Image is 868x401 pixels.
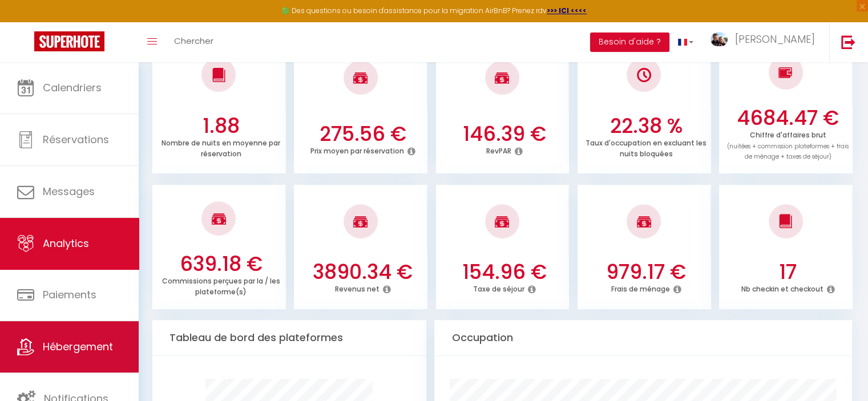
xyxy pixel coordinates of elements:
[442,260,566,284] h3: 154.96 €
[584,260,708,284] h3: 979.17 €
[162,136,280,159] p: Nombre de nuits en moyenne par réservation
[43,184,95,199] span: Messages
[301,122,425,146] h3: 275.56 €
[735,32,815,46] span: [PERSON_NAME]
[590,33,669,52] button: Besoin d'aide ?
[486,144,511,156] p: RevPAR
[778,66,793,79] img: NO IMAGE
[611,282,670,294] p: Frais de ménage
[43,287,96,302] span: Paiements
[43,80,102,95] span: Calendriers
[727,128,849,161] p: Chiffre d'affaires brut
[34,31,104,51] img: Super Booking
[43,339,113,354] span: Hébergement
[584,114,708,138] h3: 22.38 %
[43,236,89,250] span: Analytics
[165,22,222,62] a: Chercher
[310,144,403,156] p: Prix moyen par réservation
[726,260,850,284] h3: 17
[152,320,426,356] div: Tableau de bord des plateformes
[710,33,728,47] img: ...
[586,136,706,159] p: Taux d'occupation en excluant les nuits bloquées
[726,106,850,130] h3: 4684.47 €
[547,6,587,15] a: >>> ICI <<<<
[841,35,855,49] img: logout
[727,142,849,161] span: (nuitées + commission plateformes + frais de ménage + taxes de séjour)
[334,282,379,294] p: Revenus net
[162,274,280,297] p: Commissions perçues par la / les plateforme(s)
[741,282,823,294] p: Nb checkin et checkout
[702,22,829,62] a: ... [PERSON_NAME]
[473,282,524,294] p: Taxe de séjour
[301,260,425,284] h3: 3890.34 €
[159,252,283,276] h3: 639.18 €
[637,68,651,82] img: NO IMAGE
[442,122,566,146] h3: 146.39 €
[434,320,852,356] div: Occupation
[159,114,283,138] h3: 1.88
[43,132,109,147] span: Réservations
[174,35,213,47] span: Chercher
